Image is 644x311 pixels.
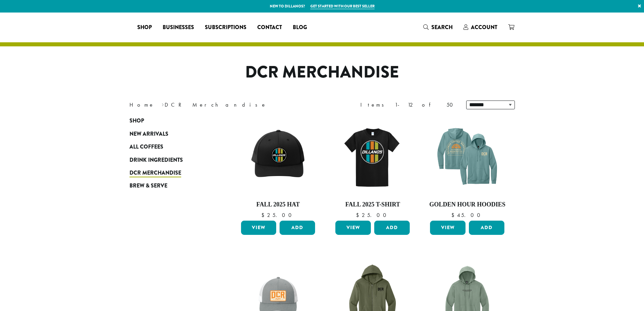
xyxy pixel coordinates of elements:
span: › [162,98,164,109]
span: Brew & Serve [129,182,167,190]
span: Subscriptions [205,23,246,32]
span: $ [451,212,457,219]
h4: Fall 2025 Hat [239,201,317,208]
div: Items 1-12 of 50 [360,101,456,109]
h4: Fall 2025 T-Shirt [334,201,411,208]
span: All Coffees [129,143,163,151]
a: Home [129,101,154,108]
h1: DCR Merchandise [124,63,520,82]
a: View [430,221,466,235]
a: Shop [129,114,211,127]
span: $ [261,212,267,219]
a: Fall 2025 T-Shirt $25.00 [334,118,411,218]
a: Search [418,22,458,33]
a: Shop [132,22,157,33]
a: Get started with our best seller [310,3,375,9]
nav: Breadcrumb [129,101,312,109]
span: Account [471,23,497,31]
a: Golden Hour Hoodies $45.00 [428,118,506,218]
a: All Coffees [129,140,211,153]
span: Shop [137,23,152,32]
span: DCR Merchandise [129,169,181,177]
a: New Arrivals [129,128,211,140]
span: Contact [257,23,282,32]
a: View [241,221,277,235]
button: Add [374,221,410,235]
span: Search [431,23,453,31]
a: Fall 2025 Hat $25.00 [239,118,317,218]
a: Drink Ingredients [129,153,211,166]
bdi: 25.00 [356,212,389,219]
span: Businesses [163,23,194,32]
span: Shop [129,117,144,125]
span: Drink Ingredients [129,156,183,164]
button: Add [469,221,504,235]
bdi: 25.00 [261,212,295,219]
a: Brew & Serve [129,179,211,192]
a: DCR Merchandise [129,166,211,179]
img: DCR-SS-Golden-Hour-Hoodie-Eucalyptus-Blue-1200x1200-Web-e1744312709309.png [428,118,506,196]
a: View [335,221,371,235]
img: DCR-Retro-Three-Strip-Circle-Patch-Trucker-Hat-Fall-WEB-scaled.jpg [239,118,317,196]
h4: Golden Hour Hoodies [428,201,506,208]
span: $ [356,212,362,219]
span: New Arrivals [129,130,168,138]
img: DCR-Retro-Three-Strip-Circle-Tee-Fall-WEB-scaled.jpg [334,118,411,196]
bdi: 45.00 [451,212,483,219]
span: Blog [293,23,307,32]
button: Add [280,221,315,235]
